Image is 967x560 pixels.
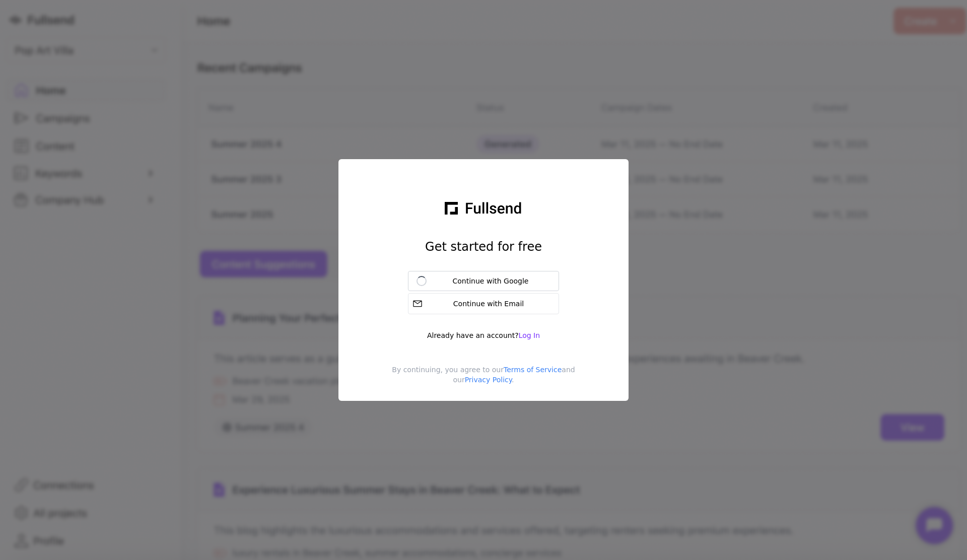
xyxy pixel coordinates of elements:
a: Privacy Policy [465,376,512,384]
button: Continue with Google [408,271,559,291]
a: Terms of Service [504,366,562,374]
div: Already have an account? [427,330,540,340]
span: Log In [519,331,540,339]
h1: Get started for free [425,239,542,255]
button: Continue with Email [408,293,559,314]
div: Continue with Email [427,299,555,309]
div: By continuing, you agree to our and our . [347,365,620,393]
div: Continue with Google [431,276,550,286]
